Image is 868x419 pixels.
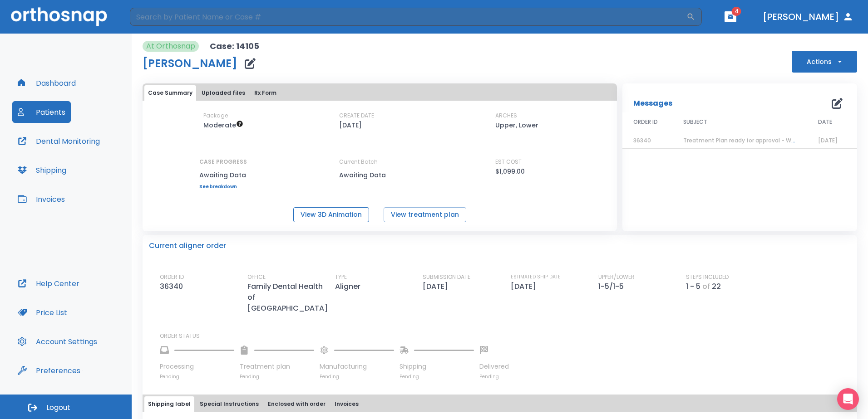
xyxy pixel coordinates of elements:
[686,273,729,281] p: STEPS INCLUDED
[837,388,859,410] div: Open Intercom Messenger
[633,98,672,109] p: Messages
[144,85,196,101] button: Case Summary
[495,120,538,131] p: Upper, Lower
[818,118,832,126] span: DATE
[633,118,658,126] span: ORDER ID
[264,396,329,412] button: Enclosed with order
[495,166,525,177] p: $1,099.00
[633,136,651,144] span: 36340
[423,281,452,292] p: [DATE]
[240,362,314,371] p: Treatment plan
[160,362,234,371] p: Processing
[511,281,540,292] p: [DATE]
[320,373,394,380] p: Pending
[12,331,103,352] button: Account Settings
[339,158,421,166] p: Current Batch
[160,373,234,380] p: Pending
[331,396,362,412] button: Invoices
[702,281,710,292] p: of
[251,85,280,101] button: Rx Form
[12,273,85,294] button: Help Center
[146,41,195,52] p: At Orthosnap
[247,281,331,314] p: Family Dental Health of [GEOGRAPHIC_DATA]
[423,273,470,281] p: SUBMISSION DATE
[683,118,707,126] span: SUBJECT
[320,362,394,371] p: Manufacturing
[12,130,105,152] button: Dental Monitoring
[203,112,228,120] p: Package
[199,184,247,190] a: See breakdown
[160,332,851,340] p: ORDER STATUS
[143,58,237,69] h1: [PERSON_NAME]
[12,360,86,381] button: Preferences
[160,281,187,292] p: 36340
[335,273,347,281] p: TYPE
[479,362,509,371] p: Delivered
[598,281,627,292] p: 1-5/1-5
[144,396,194,412] button: Shipping label
[247,273,266,281] p: OFFICE
[339,112,374,120] p: CREATE DATE
[339,170,421,180] p: Awaiting Data
[792,51,857,73] button: Actions
[203,121,243,130] span: Up to 20 Steps (40 aligners)
[293,207,369,222] button: View 3D Animation
[759,9,857,25] button: [PERSON_NAME]
[384,207,466,222] button: View treatment plan
[12,159,72,181] button: Shipping
[511,273,561,281] p: ESTIMATED SHIP DATE
[240,373,314,380] p: Pending
[12,188,70,210] button: Invoices
[12,302,73,323] button: Price List
[712,281,721,292] p: 22
[818,136,838,144] span: [DATE]
[495,158,522,166] p: EST COST
[199,170,247,180] p: Awaiting Data
[399,362,474,371] p: Shipping
[683,136,836,144] span: Treatment Plan ready for approval - WITH EXTRACTION
[495,112,517,120] p: ARCHES
[12,101,71,123] button: Patients
[149,240,226,251] p: Current aligner order
[144,85,615,101] div: tabs
[399,373,474,380] p: Pending
[598,273,635,281] p: UPPER/LOWER
[335,281,364,292] p: Aligner
[199,158,247,166] p: CASE PROGRESS
[196,396,262,412] button: Special Instructions
[11,7,107,26] img: Orthosnap
[732,7,741,16] span: 4
[479,373,509,380] p: Pending
[339,120,362,131] p: [DATE]
[160,273,184,281] p: ORDER ID
[686,281,700,292] p: 1 - 5
[46,403,70,413] span: Logout
[79,366,87,375] div: Tooltip anchor
[12,72,81,94] button: Dashboard
[198,85,249,101] button: Uploaded files
[144,396,855,412] div: tabs
[130,8,686,26] input: Search by Patient Name or Case #
[210,41,259,52] p: Case: 14105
